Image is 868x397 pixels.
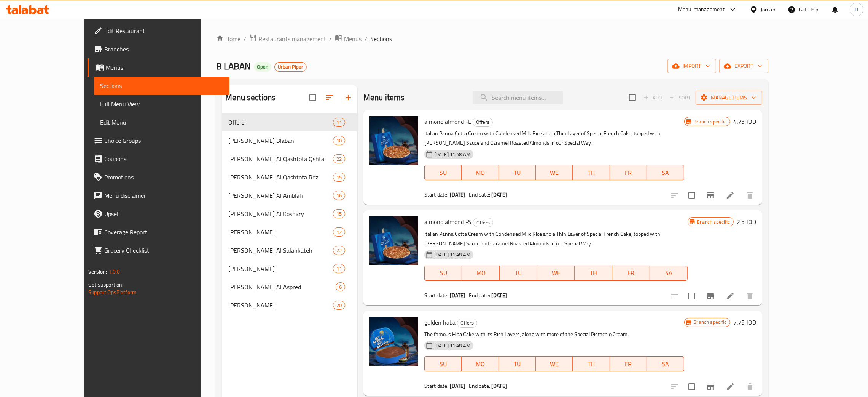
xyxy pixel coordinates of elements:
div: [PERSON_NAME] Al Aspred6 [222,278,357,296]
span: Branch specific [691,319,730,326]
a: Grocery Checklist [88,241,229,259]
span: Offers [457,319,477,327]
button: FR [612,266,650,281]
h6: 7.75 JOD [733,317,756,328]
a: Menus [88,58,229,77]
a: Edit menu item [726,291,735,301]
span: Sections [370,34,392,43]
span: Select to update [684,187,700,203]
span: 22 [333,247,345,254]
img: golden haba [369,317,418,366]
div: Donya Al Krep [228,227,333,237]
span: WE [539,167,570,178]
span: import [674,61,710,71]
h2: Menu sections [225,92,276,103]
button: TH [573,165,610,180]
span: 1.0.0 [108,267,120,277]
span: Select to update [684,288,700,304]
div: Donya Al Aspred [228,282,335,291]
nav: Menu sections [222,110,357,317]
span: [PERSON_NAME] [228,264,333,273]
button: import [667,59,716,73]
div: items [333,264,345,273]
div: items [333,209,345,218]
span: Menus [106,63,223,72]
span: Start date: [424,290,449,300]
span: 12 [333,229,345,236]
span: Choice Groups [104,136,223,145]
button: FR [610,356,647,371]
span: Menu disclaimer [104,191,223,200]
div: Donya Om Ali [228,264,333,273]
button: MO [462,165,499,180]
a: Edit Menu [94,113,229,131]
button: SU [424,266,462,281]
span: SA [650,167,681,178]
span: [PERSON_NAME] Blaban [228,136,333,145]
input: search [473,91,563,104]
h2: Menu items [363,92,405,103]
button: WE [536,356,573,371]
b: [DATE] [491,190,507,200]
button: SA [647,356,684,371]
button: TU [499,165,536,180]
button: delete [741,186,759,205]
div: Donya Al Qashtota Roz [228,173,333,182]
b: [DATE] [450,290,466,300]
p: The famous Hiba Cake with its Rich Layers, along with more of the Special Pistachio Cream. [424,330,684,339]
span: TH [576,167,607,178]
button: MO [462,356,499,371]
button: Branch-specific-item [701,378,720,396]
button: TH [575,266,612,281]
button: FR [610,165,647,180]
div: [PERSON_NAME] Blaban10 [222,131,357,150]
span: Offers [473,118,492,126]
button: WE [536,165,573,180]
div: items [333,154,345,163]
li: / [365,34,367,43]
div: Donya Al Roz Blaban [228,136,333,145]
span: Branch specific [691,118,730,125]
span: [PERSON_NAME] Al Aspred [228,282,335,291]
a: Choice Groups [88,131,229,150]
span: 11 [333,119,345,126]
span: Select all sections [305,90,321,106]
span: export [725,61,762,71]
span: 20 [333,302,345,309]
span: Start date: [424,190,449,200]
span: Sections [100,81,223,90]
button: export [719,59,768,73]
li: / [244,34,246,43]
div: Edafat Blaban [228,301,333,310]
img: almond almond -S [369,216,418,265]
div: items [333,191,345,200]
span: SA [653,267,685,279]
span: MO [465,167,495,178]
span: golden haba [424,317,456,328]
a: Promotions [88,168,229,186]
a: Coverage Report [88,223,229,241]
span: Branches [104,45,223,54]
span: End date: [469,290,490,300]
div: items [333,246,345,255]
div: Offers [228,118,333,127]
span: Select to update [684,379,700,395]
span: almond almond -L [424,116,471,127]
button: WE [537,266,575,281]
span: Offers [473,218,493,227]
span: TU [502,167,533,178]
span: B LABAN [216,58,251,75]
a: Support.OpsPlatform [88,287,137,297]
span: Version: [88,267,107,277]
a: Edit menu item [726,191,735,200]
span: 6 [336,283,345,291]
span: H [855,5,858,14]
button: SA [647,165,684,180]
b: [DATE] [491,381,507,391]
span: Get support on: [88,280,123,290]
button: Manage items [696,91,762,105]
span: [PERSON_NAME] Al Koshary [228,209,333,218]
a: Menu disclaimer [88,186,229,205]
span: 16 [333,192,345,199]
div: Offers [473,118,493,127]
